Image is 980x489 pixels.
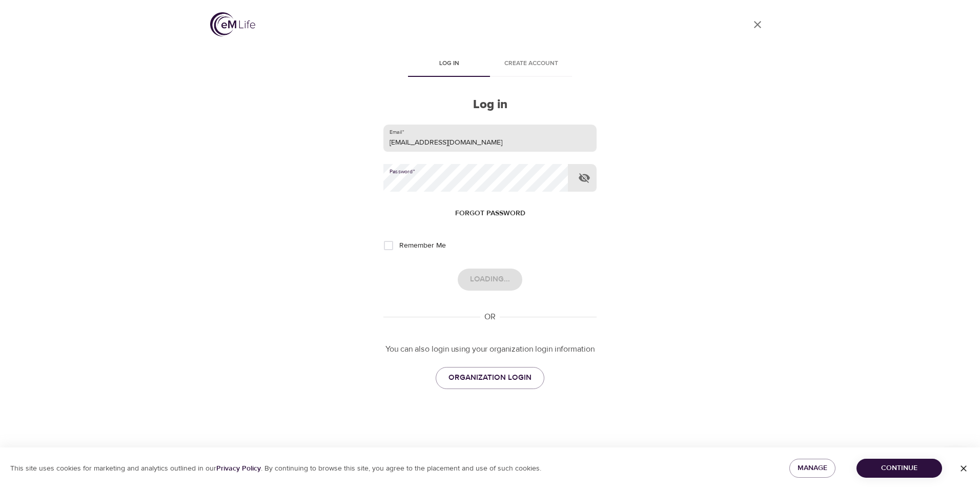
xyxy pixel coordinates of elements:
img: logo [210,12,255,36]
span: Continue [865,462,934,475]
button: Forgot password [451,204,529,223]
span: Manage [798,462,827,475]
p: You can also login using your organization login information [383,343,597,355]
span: Forgot password [455,207,525,220]
span: Create account [496,58,566,69]
a: close [745,12,770,37]
a: Privacy Policy [216,464,261,473]
span: ORGANIZATION LOGIN [448,371,532,384]
h2: Log in [383,97,597,112]
span: Remember Me [399,240,446,251]
span: Log in [414,58,484,69]
div: OR [480,311,500,323]
div: disabled tabs example [383,52,597,77]
button: Manage [789,459,835,478]
a: ORGANIZATION LOGIN [436,367,544,389]
button: Continue [856,459,942,478]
